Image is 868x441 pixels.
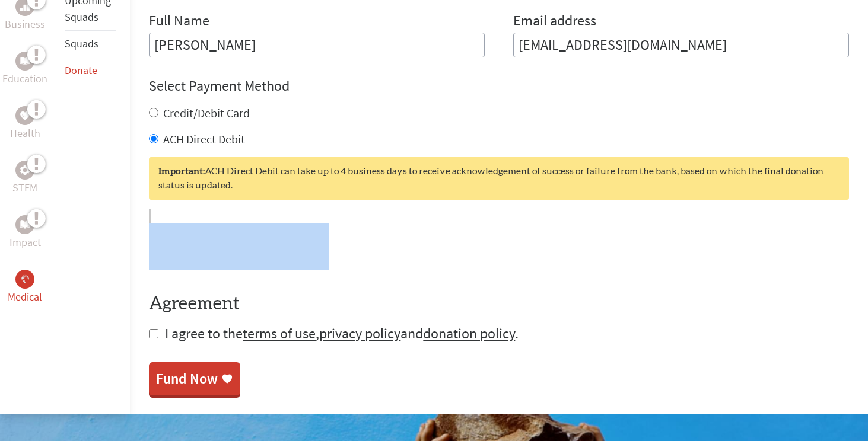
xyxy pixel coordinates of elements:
span: I agree to the , and . [165,324,519,343]
p: STEM [12,180,37,196]
a: Fund Now [149,362,240,395]
a: EducationEducation [2,52,47,87]
div: ACH Direct Debit can take up to 4 business days to receive acknowledgement of success or failure ... [149,157,849,200]
h4: Agreement [149,293,849,315]
div: Fund Now [156,369,218,388]
p: Health [10,125,40,142]
img: Education [20,57,30,65]
li: Donate [65,57,116,84]
a: ImpactImpact [9,215,41,251]
p: Medical [8,289,42,305]
div: Education [15,52,34,71]
label: Full Name [149,11,209,33]
label: Credit/Debit Card [163,106,250,120]
img: Impact [20,220,30,229]
a: MedicalMedical [8,270,42,305]
div: Health [15,106,34,125]
img: Medical [20,274,30,284]
p: Business [5,16,45,33]
img: Health [20,111,30,119]
input: Enter Full Name [149,33,485,57]
a: STEMSTEM [12,161,37,196]
strong: Important: [158,167,205,176]
div: Impact [15,215,34,234]
p: Impact [9,234,41,251]
p: Education [2,71,47,87]
label: Email address [513,11,596,33]
li: Squads [65,31,116,57]
a: privacy policy [319,324,400,343]
div: STEM [15,161,34,180]
img: Business [20,2,30,11]
a: HealthHealth [10,106,40,142]
label: ACH Direct Debit [163,132,245,146]
a: Squads [65,37,98,50]
h4: Select Payment Method [149,76,849,95]
a: donation policy [423,324,515,343]
input: Your Email [513,33,849,57]
iframe: reCAPTCHA [149,223,329,270]
img: STEM [20,165,30,175]
a: terms of use [243,324,316,343]
div: Medical [15,270,34,289]
a: Donate [65,63,97,77]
